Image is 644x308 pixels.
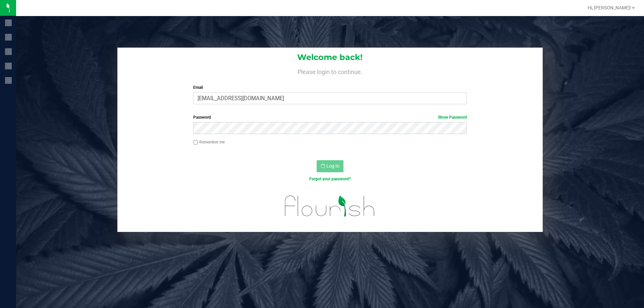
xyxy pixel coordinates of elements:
[117,53,543,62] h1: Welcome back!
[193,140,198,145] input: Remember me
[309,177,351,181] a: Forgot your password?
[117,67,543,75] h4: Please login to continue.
[193,139,225,145] label: Remember me
[326,163,339,169] span: Log In
[193,115,211,120] span: Password
[588,5,631,10] span: Hi, [PERSON_NAME]!
[277,189,383,223] img: flourish_logo.svg
[193,84,467,90] label: Email
[438,115,467,120] a: Show Password
[317,160,343,172] button: Log In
